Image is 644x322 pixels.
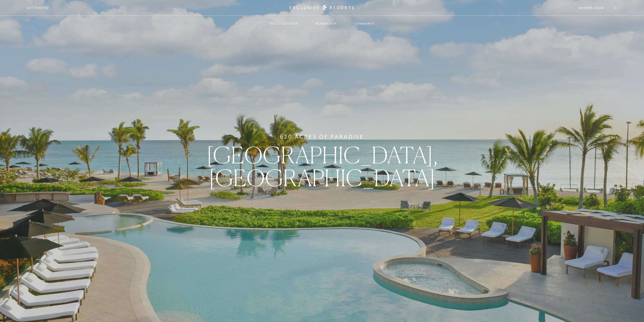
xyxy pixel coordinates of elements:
[579,6,604,10] a: Member Login
[27,6,49,10] a: Get Started
[280,133,364,141] h6: 620 Acres of Paradise
[264,16,303,31] a: The Collection
[206,141,438,192] span: [GEOGRAPHIC_DATA], [GEOGRAPHIC_DATA]
[349,16,380,31] a: Community
[310,16,342,31] a: Membership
